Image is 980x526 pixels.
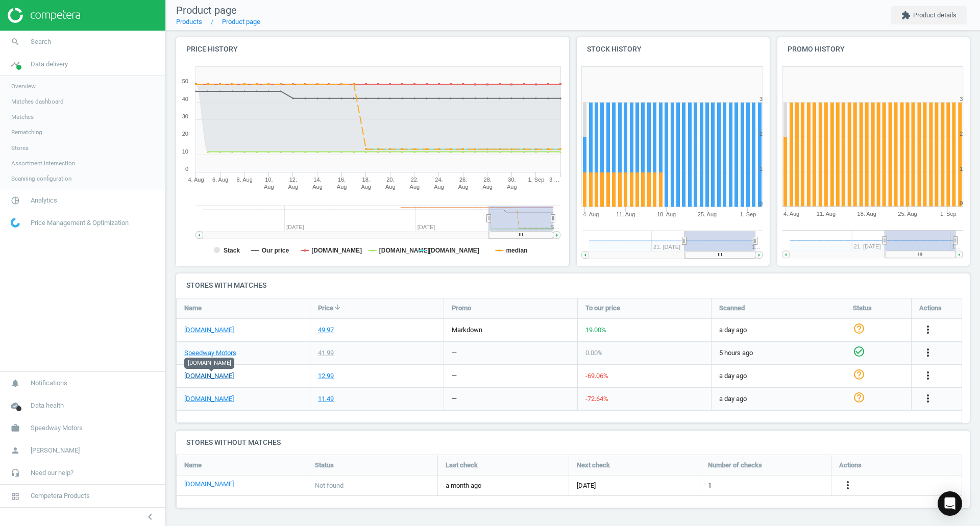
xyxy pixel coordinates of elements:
[318,325,334,335] div: 49.97
[857,211,876,217] tspan: 18. Aug
[452,326,482,334] span: markdown
[6,32,25,52] i: search
[411,177,419,183] tspan: 22.
[446,481,561,490] span: a month ago
[922,392,934,406] button: more_vert
[176,18,202,26] a: Products
[759,201,763,207] text: 0
[657,211,676,217] tspan: 18. Aug
[11,174,71,183] span: Scanning configuration
[11,97,64,106] span: Matches dashboard
[386,177,394,183] tspan: 20.
[144,511,156,523] i: chevron_left
[435,177,443,183] tspan: 24.
[577,37,770,61] h4: Stock history
[759,166,763,172] text: 1
[8,8,80,23] img: ajHJNr6hYgQAAAAASUVORK5CYII=
[31,60,68,69] span: Data delivery
[184,461,202,470] span: Name
[176,4,237,16] span: Product page
[184,394,234,404] a: [DOMAIN_NAME]
[585,304,620,313] span: To our price
[6,55,25,74] i: timeline
[528,177,544,183] tspan: 1. Sep
[898,211,917,217] tspan: 25. Aug
[960,96,963,102] text: 3
[839,461,862,470] span: Actions
[585,326,606,334] span: 19.00 %
[922,369,934,383] button: more_vert
[318,394,334,404] div: 11.49
[853,322,865,335] i: help_outline
[31,37,51,46] span: Search
[182,131,188,137] text: 20
[289,177,297,183] tspan: 12.
[583,211,599,217] tspan: 4. Aug
[318,304,333,313] span: Price
[410,184,420,190] tspan: Aug
[719,348,837,358] span: 5 hours ago
[777,37,970,61] h4: Promo history
[853,304,872,313] span: Status
[182,78,188,84] text: 50
[549,177,559,183] tspan: 3.…
[719,325,837,335] span: a day ago
[184,371,234,381] a: [DOMAIN_NAME]
[922,369,934,382] i: more_vert
[452,348,457,358] div: —
[31,468,73,478] span: Need our help?
[31,196,57,205] span: Analytics
[960,201,963,207] text: 0
[212,177,228,183] tspan: 6. Aug
[176,273,970,297] h4: Stores with matches
[507,184,517,190] tspan: Aug
[960,166,963,172] text: 1
[318,348,334,358] div: 41.99
[176,37,569,61] h4: Price history
[459,177,467,183] tspan: 26.
[719,371,837,381] span: a day ago
[224,247,240,254] tspan: Stack
[184,480,234,489] a: [DOMAIN_NAME]
[940,211,957,217] tspan: 1. Sep
[482,184,493,190] tspan: Aug
[446,461,478,470] span: Last check
[452,304,471,313] span: Promo
[11,218,20,228] img: wGWNvw8QSZomAAAAABJRU5ErkJggg==
[458,184,469,190] tspan: Aug
[698,211,717,217] tspan: 25. Aug
[952,244,961,250] tspan: 1…
[262,247,289,254] tspan: Our price
[362,177,370,183] tspan: 18.
[922,323,934,337] button: more_vert
[184,348,236,358] a: Speedway Motors
[551,224,560,230] tspan: S…
[783,211,799,217] tspan: 4. Aug
[184,325,234,335] a: [DOMAIN_NAME]
[816,211,835,217] tspan: 11. Aug
[385,184,396,190] tspan: Aug
[740,211,756,217] tspan: 1. Sep
[11,82,36,90] span: Overview
[752,244,761,250] tspan: 1…
[616,211,635,217] tspan: 11. Aug
[919,304,942,313] span: Actions
[842,479,854,492] button: more_vert
[901,11,911,20] i: extension
[922,346,934,359] i: more_vert
[182,96,188,102] text: 40
[6,418,25,438] i: work
[6,441,25,460] i: person
[759,131,763,137] text: 2
[853,391,865,404] i: help_outline
[11,144,29,152] span: Stores
[31,401,64,410] span: Data health
[506,247,527,254] tspan: median
[188,177,204,183] tspan: 4. Aug
[922,346,934,360] button: more_vert
[379,247,430,254] tspan: [DOMAIN_NAME]
[429,247,479,254] tspan: [DOMAIN_NAME]
[11,159,75,167] span: Assortment intersection
[182,113,188,119] text: 30
[361,184,371,190] tspan: Aug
